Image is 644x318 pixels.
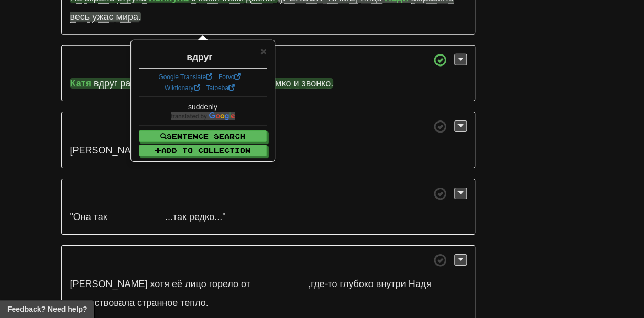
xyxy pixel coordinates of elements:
[185,279,206,289] span: лицо
[110,212,162,222] strong: __________
[7,304,87,314] span: Open feedback widget
[408,279,431,289] span: Надя
[340,279,373,289] span: глубоко
[219,73,241,81] a: Forvo
[171,112,235,120] img: color-short-db1357358c54ba873f60dae0b7fab45f96d57c1ed7e3205853bc64be7941e279.png
[137,298,178,308] span: странное
[180,298,206,308] span: тепло
[70,145,150,156] span: [PERSON_NAME].
[70,12,90,23] span: весь
[376,279,406,289] span: внутри
[206,84,234,92] a: Tatoeba
[94,78,117,89] span: вдруг
[165,212,226,222] span: ... ...
[139,102,267,112] div: suddenly
[209,279,238,289] span: горело
[311,279,337,289] span: где-то
[116,12,138,23] span: мира
[70,279,147,289] span: [PERSON_NAME]
[94,78,333,89] span: , .
[158,73,212,81] a: Google Translate
[70,279,431,308] span: , .
[139,145,267,156] button: Add to Collection
[172,279,182,289] span: её
[165,84,200,92] a: Wiktionary
[70,78,91,89] strong: Катя
[94,212,107,222] span: так
[293,78,299,89] span: и
[70,212,91,222] span: "Она
[173,212,187,222] span: так
[253,279,305,289] strong: __________
[301,78,331,89] span: звонко
[139,130,267,142] button: Sentence Search
[92,12,113,23] span: ужас
[120,78,177,89] span: рассмеялась
[260,46,267,57] button: Close
[261,78,291,89] span: громко
[189,212,214,222] span: редко
[241,279,250,289] span: от
[260,45,267,57] span: ×
[150,279,169,289] span: хотя
[70,298,135,308] span: почувствовала
[222,212,225,222] span: "
[187,52,212,62] strong: вдруг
